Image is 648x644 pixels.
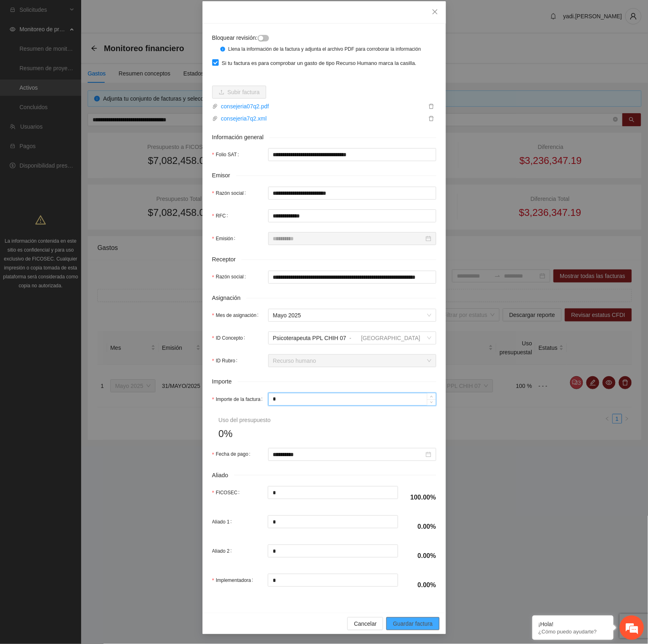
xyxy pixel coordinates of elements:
div: Minimizar ventana de chat en vivo [133,4,153,24]
span: Importe [212,377,238,386]
input: Fecha de pago: [273,450,424,459]
div: Llena la información de la factura y adjunta el archivo PDF para corroborar la información [228,45,430,53]
span: delete [427,103,436,109]
span: info-circle [220,47,225,52]
label: ID Concepto: [212,332,249,345]
button: delete [426,114,436,123]
input: Aliado 1: [268,516,398,528]
span: down [429,400,434,405]
span: paper-clip [212,116,218,121]
span: Psicoterapeuta PPL CHIH 07 [273,335,347,341]
span: Emisor [212,171,236,180]
span: 0% [219,426,233,442]
span: Increase Value [427,393,436,399]
label: Implementadora: [212,574,257,587]
span: uploadSubir factura [212,89,266,95]
span: Decrease Value [427,399,436,405]
label: Fecha de pago: [212,448,254,461]
div: Chatee con nosotros ahora [42,41,136,52]
a: consejeria7q2.xml [218,114,426,123]
h4: 0.00% [408,522,436,531]
span: paper-clip [212,103,218,109]
input: Folio SAT: [268,148,436,161]
a: consejeria07q2.pdf [218,102,426,111]
textarea: Escriba su mensaje y pulse “Intro” [4,222,155,250]
input: Razón social: [268,187,436,200]
h4: 0.00% [408,551,436,560]
button: delete [426,102,436,111]
label: FICOSEC: [212,486,243,499]
span: Si tu factura es para comprobar un gasto de tipo Recurso Humano marca la casilla. [219,59,420,67]
input: RFC: [268,209,436,222]
input: Emisión: [273,234,424,243]
label: Aliado 1: [212,515,235,528]
span: Recurso humano [273,355,431,367]
span: delete [427,116,436,121]
label: Razón social: [212,271,250,284]
span: Información general [212,133,270,142]
span: - [349,335,351,341]
span: Estamos en línea. [47,108,112,190]
button: Close [424,1,446,23]
span: Guardar factura [393,619,433,628]
span: Asignación [212,293,247,303]
h4: 0.00% [408,581,436,590]
label: Emisión: [212,232,239,245]
h4: 100.00% [408,493,436,502]
input: Implementadora: [268,574,398,586]
label: Aliado 2: [212,545,235,558]
span: Receptor [212,255,242,264]
span: close [432,9,438,15]
span: Cancelar [354,619,377,628]
label: Mes de asignación: [212,309,262,322]
span: Aliado [212,471,234,480]
span: [GEOGRAPHIC_DATA] [361,335,420,341]
p: ¿Cómo puedo ayudarte? [538,629,607,635]
button: Guardar factura [386,617,439,630]
button: uploadSubir factura [212,86,266,99]
label: ID Rubro: [212,354,241,367]
input: Importe de la factura: [269,393,436,405]
input: Aliado 2: [268,545,398,557]
span: Mayo 2025 [273,309,431,321]
label: Folio SAT: [212,148,243,161]
label: RFC: [212,209,231,222]
div: ¡Hola! [538,621,607,627]
span: up [429,394,434,399]
div: Uso del presupuesto [219,416,271,424]
div: Bloquear revisión: [212,33,399,42]
button: Cancelar [347,617,383,630]
input: FICOSEC: [268,487,398,499]
label: Importe de la factura: [212,393,266,406]
input: Razón social: [268,271,436,284]
label: Razón social: [212,187,250,200]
